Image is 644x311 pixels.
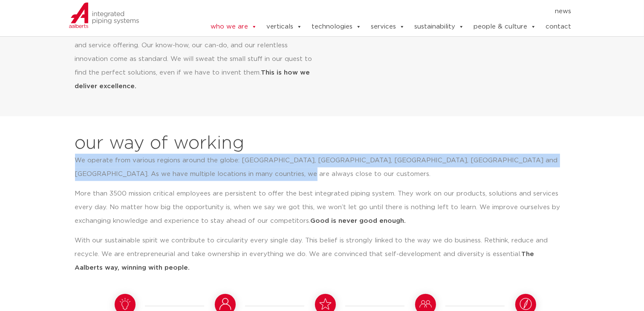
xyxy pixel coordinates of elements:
[371,18,405,35] a: services
[312,18,361,35] a: technologies
[311,218,406,224] strong: Good is never good enough.
[414,18,464,35] a: sustainability
[75,234,563,275] p: With our sustainable spirit we contribute to circularity every single day. This belief is strongl...
[75,154,563,181] p: We operate from various regions around the globe: [GEOGRAPHIC_DATA], [GEOGRAPHIC_DATA], [GEOGRAPH...
[75,187,563,228] p: More than 3500 mission critical employees are persistent to offer the best integrated piping syst...
[474,18,536,35] a: people & culture
[266,18,302,35] a: verticals
[75,12,312,93] p: So whether the task is project conception, installation, or on-going maintenance, we are the comp...
[211,18,257,35] a: who we are
[185,5,572,18] nav: Menu
[546,18,571,35] a: contact
[555,5,571,18] a: news
[75,133,245,154] h2: our way of working
[75,69,310,89] strong: This is how we deliver excellence.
